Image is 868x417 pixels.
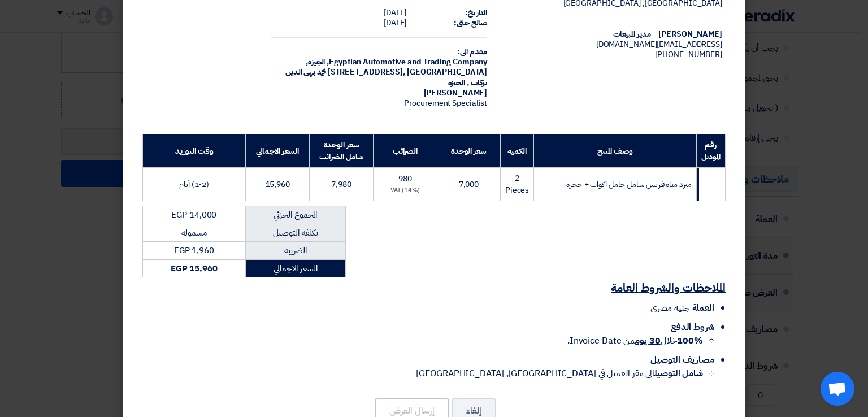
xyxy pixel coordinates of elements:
[650,301,689,315] span: جنيه مصري
[454,17,487,29] strong: صالح حتى:
[534,134,696,168] th: وصف المنتج
[459,179,479,190] span: 7,000
[821,372,854,406] a: Open chat
[650,353,714,367] span: مصاريف التوصيل
[246,134,310,168] th: السعر الاجمالي
[696,134,725,168] th: رقم الموديل
[285,56,487,88] span: الجيزة, [GEOGRAPHIC_DATA] ,[STREET_ADDRESS] محمد بهي الدين بركات , الجيزة
[179,179,209,190] span: (1-2) أيام
[671,320,714,334] span: شروط الدفع
[171,262,218,275] strong: EGP 15,960
[142,367,703,380] li: الى مقر العميل في [GEOGRAPHIC_DATA], [GEOGRAPHIC_DATA]
[245,259,345,277] td: السعر الاجمالي
[245,242,345,260] td: الضريبة
[310,134,374,168] th: سعر الوحدة شامل الضرائب
[373,134,437,168] th: الضرائب
[378,186,432,196] div: (14%) VAT
[327,56,487,68] span: Egyptian Automotive and Trading Company,
[505,29,722,40] div: [PERSON_NAME] – مدير المبيعات
[424,87,488,99] span: [PERSON_NAME]
[404,97,487,109] span: Procurement Specialist
[266,179,290,190] span: 15,960
[398,173,412,185] span: 980
[245,224,345,242] td: تكلفه التوصيل
[384,17,406,29] span: [DATE]
[245,206,345,224] td: المجموع الجزئي
[384,7,406,19] span: [DATE]
[611,279,726,296] u: الملاحظات والشروط العامة
[181,227,206,239] span: مشموله
[500,134,533,168] th: الكمية
[567,334,703,347] span: خلال من Invoice Date.
[566,179,691,190] span: مبرد مياه فريش شامل حامل اكواب + حجره
[174,244,214,257] span: EGP 1,960
[143,134,246,168] th: وقت التوريد
[654,367,703,380] strong: شامل التوصيل
[505,172,529,196] span: 2 Pieces
[465,7,487,19] strong: التاريخ:
[692,301,714,315] span: العملة
[596,38,722,50] span: [EMAIL_ADDRESS][DOMAIN_NAME]
[635,334,660,347] u: 30 يوم
[677,334,703,347] strong: 100%
[655,49,722,60] span: [PHONE_NUMBER]
[437,134,500,168] th: سعر الوحدة
[143,206,246,224] td: EGP 14,000
[331,179,351,190] span: 7,980
[457,46,487,58] strong: مقدم الى:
